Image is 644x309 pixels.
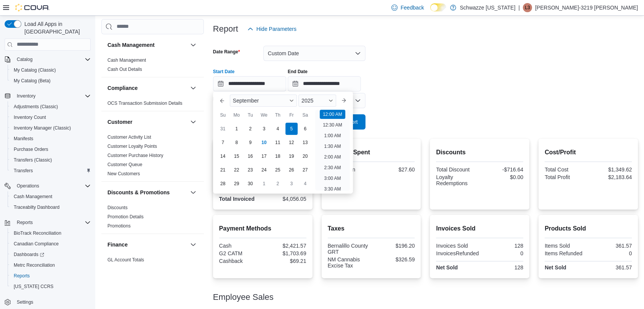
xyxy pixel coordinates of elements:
div: day-4 [299,178,311,190]
div: 128 [481,264,523,271]
div: Button. Open the month selector. September is currently selected. [230,94,297,107]
button: Operations [14,181,42,191]
div: day-17 [258,150,270,162]
a: Transfers (Classic) [11,155,55,165]
div: 361.57 [590,264,632,271]
h3: Customer [107,118,132,126]
a: BioTrack Reconciliation [11,229,64,238]
button: My Catalog (Classic) [8,65,94,75]
div: $4,056.05 [264,196,306,202]
button: Traceabilty Dashboard [8,202,94,213]
span: Reports [14,218,91,227]
span: Traceabilty Dashboard [14,204,59,210]
a: My Catalog (Beta) [11,76,54,85]
div: Items Refunded [545,250,586,256]
a: Discounts [107,205,128,210]
a: Inventory Manager (Classic) [11,123,74,133]
h2: Invoices Sold [436,224,523,233]
p: [PERSON_NAME]-3219 [PERSON_NAME] [535,3,638,12]
span: Operations [17,183,39,189]
div: Items Sold [545,243,586,249]
a: Inventory Count [11,113,49,122]
span: My Catalog (Classic) [11,66,91,75]
button: Next month [338,94,350,107]
div: day-3 [258,123,270,135]
h2: Cost/Profit [545,148,632,157]
p: | [518,3,520,12]
div: Total Profit [545,174,586,180]
input: Press the down key to enter a popover containing a calendar. Press the escape key to close the po... [213,76,286,91]
div: day-28 [217,178,229,190]
a: [US_STATE] CCRS [11,282,56,291]
a: Dashboards [11,250,47,259]
div: $2,183.64 [590,174,632,180]
span: Dashboards [11,250,91,259]
input: Dark Mode [430,3,446,11]
div: Invoices Sold [436,243,478,249]
a: Cash Out Details [107,67,142,72]
div: Tu [244,109,256,121]
button: Customer [189,117,198,126]
span: Adjustments (Classic) [14,104,58,110]
span: Customer Purchase History [107,152,163,159]
div: Finance [101,255,204,277]
div: $0.00 [481,174,523,180]
div: -$716.64 [481,167,523,173]
button: Reports [2,217,94,228]
div: $1,349.62 [590,167,632,173]
a: Manifests [11,134,36,143]
div: Total Cost [545,167,586,173]
button: Transfers (Classic) [8,155,94,165]
button: Catalog [14,55,35,64]
h2: Discounts [436,148,523,157]
div: day-9 [244,136,256,149]
a: My Catalog (Classic) [11,66,59,75]
div: day-24 [258,164,270,176]
a: Settings [14,298,36,307]
a: Customer Activity List [107,134,151,140]
button: Inventory [2,91,94,101]
h3: Cash Management [107,41,155,49]
label: End Date [288,69,308,75]
div: day-13 [299,136,311,149]
div: $196.20 [373,243,415,249]
button: Cash Management [8,191,94,202]
div: Su [217,109,229,121]
span: Catalog [14,55,91,64]
div: day-23 [244,164,256,176]
span: GL Transactions [107,266,141,272]
div: day-27 [299,164,311,176]
button: Hide Parameters [244,21,300,37]
div: Fr [285,109,298,121]
button: Catalog [2,54,94,65]
button: Custom Date [263,46,365,61]
div: Button. Open the year selector. 2025 is currently selected. [298,94,336,107]
a: GL Account Totals [107,257,144,263]
button: Inventory Count [8,112,94,123]
div: day-1 [231,123,243,135]
a: Promotion Details [107,214,144,219]
span: Settings [17,299,33,305]
button: Reports [8,271,94,281]
strong: Net Sold [436,264,458,271]
button: Customer [107,118,187,126]
div: day-22 [231,164,243,176]
span: Catalog [17,56,32,62]
h3: Discounts & Promotions [107,189,170,196]
span: My Catalog (Beta) [14,78,51,84]
label: Date Range [213,49,240,55]
button: Manifests [8,133,94,144]
h2: Payment Methods [219,224,306,233]
a: Customer Queue [107,162,142,167]
span: Transfers (Classic) [11,155,91,165]
span: Customer Loyalty Points [107,143,157,149]
span: Reports [11,271,91,280]
span: Discounts [107,205,128,211]
button: Purchase Orders [8,144,94,155]
div: September, 2025 [216,122,312,191]
span: September [233,98,259,104]
span: Cash Management [107,57,146,63]
span: Reports [17,219,33,226]
span: Inventory Manager (Classic) [11,123,91,133]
